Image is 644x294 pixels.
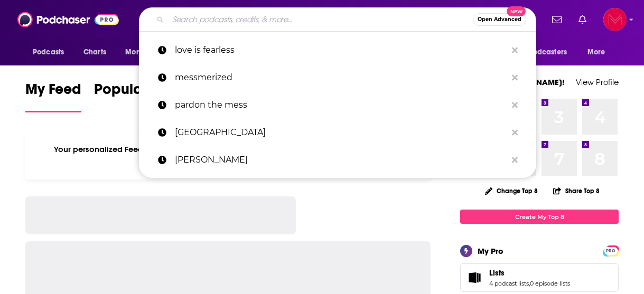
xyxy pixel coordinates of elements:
[603,8,627,31] img: User Profile
[139,119,536,146] a: [GEOGRAPHIC_DATA]
[507,6,526,16] span: New
[509,42,582,62] button: open menu
[580,42,619,62] button: open menu
[94,80,184,105] span: Popular Feed
[576,77,619,87] a: View Profile
[25,80,81,105] span: My Feed
[139,91,536,119] a: pardon the mess
[604,247,617,255] span: PRO
[175,146,507,174] p: angie elkins
[175,119,507,146] p: dadville
[516,45,567,60] span: For Podcasters
[168,11,473,28] input: Search podcasts, credits, & more...
[603,8,627,31] span: Logged in as Pamelamcclure
[25,80,81,112] a: My Feed
[125,45,163,60] span: Monitoring
[464,270,485,285] a: Lists
[25,42,78,62] button: open menu
[603,8,627,31] button: Show profile menu
[460,210,619,224] a: Create My Top 8
[94,80,184,112] a: Popular Feed
[553,181,600,201] button: Share Top 8
[139,146,536,174] a: [PERSON_NAME]
[118,42,176,62] button: open menu
[479,184,544,197] button: Change Top 8
[548,11,566,29] a: Show notifications dropdown
[139,36,536,64] a: love is fearless
[139,64,536,91] a: messmerized
[83,45,106,60] span: Charts
[478,17,521,22] span: Open Advanced
[175,91,507,119] p: pardon the mess
[175,36,507,64] p: love is fearless
[529,280,530,287] span: ,
[33,45,64,60] span: Podcasts
[139,7,536,32] div: Search podcasts, credits, & more...
[460,263,619,292] span: Lists
[587,45,605,60] span: More
[478,246,503,256] div: My Pro
[17,10,119,30] img: Podchaser - Follow, Share and Rate Podcasts
[473,13,526,26] button: Open AdvancedNew
[25,131,431,179] div: Your personalized Feed is curated based on the Podcasts, Creators, Users, and Lists that you Follow.
[77,42,113,62] a: Charts
[489,268,570,278] a: Lists
[175,64,507,91] p: messmerized
[574,11,591,29] a: Show notifications dropdown
[604,246,617,254] a: PRO
[530,280,570,287] a: 0 episode lists
[489,280,529,287] a: 4 podcast lists
[489,268,505,278] span: Lists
